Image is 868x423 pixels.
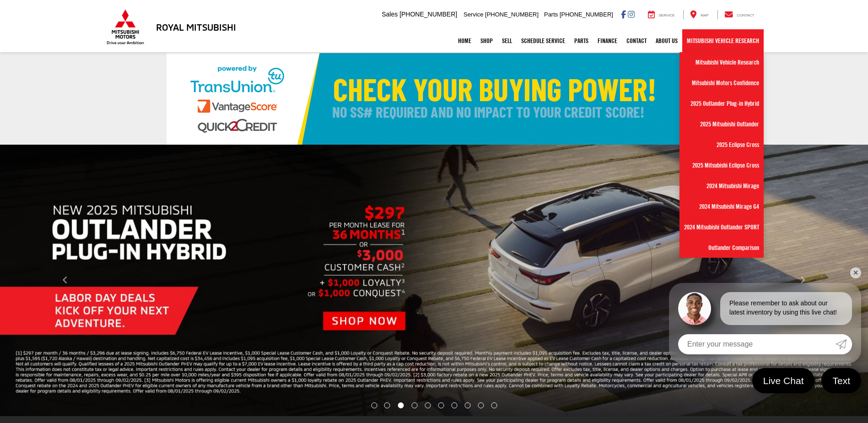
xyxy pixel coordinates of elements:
[641,10,682,19] a: Service
[678,292,711,325] img: Agent profile photo
[371,402,377,408] li: Go to slide number 1.
[425,402,431,408] li: Go to slide number 5.
[570,29,593,52] a: Parts: Opens in a new tab
[491,402,497,408] li: Go to slide number 10.
[621,11,626,18] a: Facebook: Click to visit our Facebook page
[738,163,868,398] button: Click to view next picture.
[438,402,444,408] li: Go to slide number 6.
[593,29,622,52] a: Finance
[752,368,815,393] a: Live Chat
[544,11,558,18] span: Parts
[464,11,483,18] span: Service
[476,29,497,52] a: Shop
[497,29,517,52] a: Sell
[398,402,404,408] li: Go to slide number 3.
[105,9,146,45] img: Mitsubishi
[679,73,764,93] a: Mitsubishi Motors Confidence
[651,29,682,52] a: About Us
[167,53,702,145] img: Check Your Buying Power
[679,238,764,258] a: Outlander Comparison
[679,135,764,155] a: 2025 Eclipse Cross
[485,11,539,18] span: [PHONE_NUMBER]
[737,13,754,17] span: Contact
[679,114,764,135] a: 2025 Mitsubishi Outlander
[659,13,675,17] span: Service
[156,22,236,32] h3: Royal Mitsubishi
[759,374,809,387] span: Live Chat
[679,155,764,176] a: 2025 Mitsubishi Eclipse Cross
[560,11,613,18] span: [PHONE_NUMBER]
[678,334,836,354] input: Enter your message
[836,334,852,354] a: Submit
[382,11,398,18] span: Sales
[622,29,651,52] a: Contact
[679,176,764,196] a: 2024 Mitsubishi Mirage
[682,29,764,52] a: Mitsubishi Vehicle Research
[628,11,635,18] a: Instagram: Click to visit our Instagram page
[451,402,457,408] li: Go to slide number 7.
[828,374,855,387] span: Text
[384,402,390,408] li: Go to slide number 2.
[717,10,761,19] a: Contact
[720,292,852,325] div: Please remember to ask about our latest inventory by using this live chat!
[399,11,457,18] span: [PHONE_NUMBER]
[701,13,708,17] span: Map
[478,402,484,408] li: Go to slide number 9.
[464,402,470,408] li: Go to slide number 8.
[683,10,715,19] a: Map
[412,402,418,408] li: Go to slide number 4.
[517,29,570,52] a: Schedule Service: Opens in a new tab
[453,29,476,52] a: Home
[679,52,764,73] a: Mitsubishi Vehicle Research
[821,368,861,393] a: Text
[679,196,764,217] a: 2024 Mitsubishi Mirage G4
[679,217,764,238] a: 2024 Mitsubishi Outlander SPORT
[679,93,764,114] a: 2025 Outlander Plug-in Hybrid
